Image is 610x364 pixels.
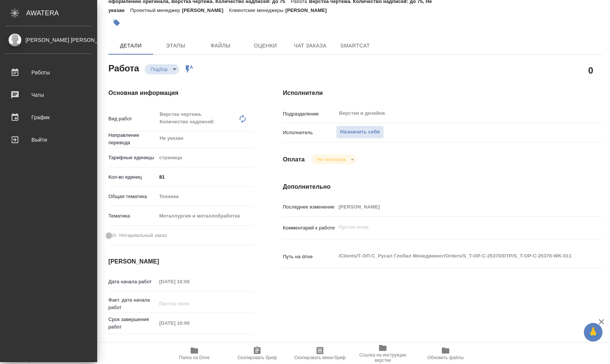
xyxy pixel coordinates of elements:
[108,296,157,311] p: Факт. дата начала работ
[6,67,92,78] div: Работы
[351,343,414,364] button: Ссылка на инструкции верстки
[6,36,92,44] div: [PERSON_NAME] [PERSON_NAME]
[119,232,167,239] span: Нотариальный заказ
[163,343,226,364] button: Папка на Drive
[283,110,336,118] p: Подразделение
[283,203,336,211] p: Последнее изменение
[108,173,157,181] p: Кол-во единиц
[6,112,92,123] div: График
[2,63,95,82] a: Работы
[157,276,222,287] input: Пустое поле
[108,257,253,266] h4: [PERSON_NAME]
[148,66,170,73] button: Подбор
[108,15,125,31] button: Добавить тэг
[336,250,575,262] textarea: /Clients/Т-ОП-С_Русал Глобал Менеджмент/Orders/S_T-OP-C-25370/DTP/S_T-OP-C-25370-WK-011
[2,108,95,127] a: График
[283,89,602,98] h4: Исполнители
[428,355,464,360] span: Обновить файлы
[283,129,336,136] p: Исполнитель
[584,323,603,342] button: 🙏
[294,355,345,360] span: Скопировать мини-бриф
[157,190,253,203] div: Техника
[203,41,238,50] span: Файлы
[108,278,157,286] p: Дата начала работ
[157,210,253,222] div: Металлургия и металлобработка
[247,41,283,50] span: Оценки
[108,89,253,98] h4: Основная информация
[108,212,157,220] p: Тематика
[26,6,97,21] div: AWATERA
[157,151,253,164] div: страница
[157,298,222,309] input: Пустое поле
[285,7,332,13] p: [PERSON_NAME]
[283,182,602,191] h4: Дополнительно
[2,130,95,149] a: Выйти
[283,253,336,260] p: Путь на drive
[158,41,194,50] span: Этапы
[337,41,373,50] span: SmartCat
[336,201,575,212] input: Пустое поле
[283,224,336,232] p: Комментарий к работе
[356,352,410,363] span: Ссылка на инструкции верстки
[283,155,305,164] h4: Оплата
[340,128,380,136] span: Назначить себя
[108,61,139,74] h2: Работа
[2,86,95,104] a: Чаты
[108,193,157,200] p: Общая тематика
[108,316,157,331] p: Срок завершения работ
[6,89,92,101] div: Чаты
[108,115,157,123] p: Вид работ
[588,64,593,77] h2: 0
[226,343,289,364] button: Скопировать бриф
[6,134,92,145] div: Выйти
[145,64,179,74] div: Подбор
[311,154,357,164] div: Подбор
[587,324,600,340] span: 🙏
[289,343,351,364] button: Скопировать мини-бриф
[157,318,222,328] input: Пустое поле
[130,7,182,13] p: Проектный менеджер
[237,355,277,360] span: Скопировать бриф
[314,156,348,163] button: Не оплачена
[229,7,286,13] p: Клиентские менеджеры
[179,355,210,360] span: Папка на Drive
[182,7,229,13] p: [PERSON_NAME]
[292,41,328,50] span: Чат заказа
[336,126,384,139] button: Назначить себя
[108,154,157,161] p: Тарифные единицы
[157,172,253,182] input: ✎ Введи что-нибудь
[113,41,149,50] span: Детали
[414,343,477,364] button: Обновить файлы
[108,132,157,146] p: Направление перевода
